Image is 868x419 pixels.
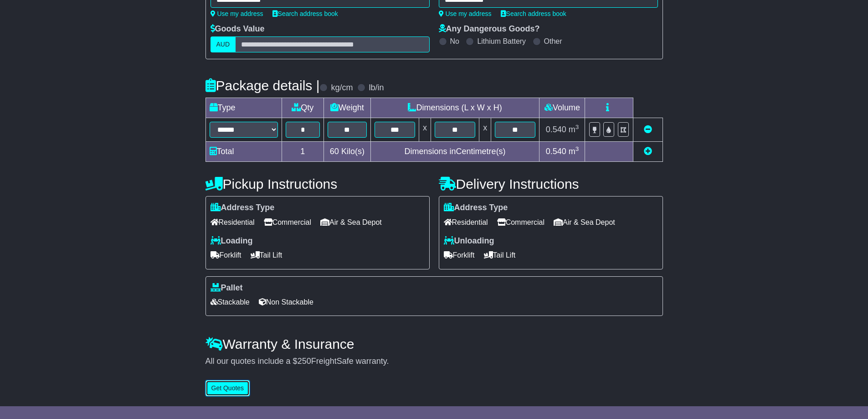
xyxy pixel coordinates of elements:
[369,83,384,93] label: lb/in
[575,145,579,152] sup: 3
[324,98,371,118] td: Weight
[546,147,566,156] span: 0.540
[205,98,282,118] td: Type
[211,215,255,229] span: Residential
[211,283,243,293] label: Pallet
[439,176,663,191] h4: Delivery Instructions
[419,118,431,142] td: x
[259,295,313,309] span: Non Stackable
[370,142,539,162] td: Dimensions in Centimetre(s)
[439,24,540,34] label: Any Dangerous Goods?
[539,98,585,118] td: Volume
[211,10,263,17] a: Use my address
[569,125,579,134] span: m
[575,124,579,130] sup: 3
[205,357,663,367] div: All our quotes include a $ FreightSafe warranty.
[251,248,282,262] span: Tail Lift
[211,248,241,262] span: Forklift
[211,203,275,213] label: Address Type
[330,147,339,156] span: 60
[320,215,382,229] span: Air & Sea Depot
[370,98,539,118] td: Dimensions (L x W x H)
[324,142,371,162] td: Kilo(s)
[444,203,508,213] label: Address Type
[644,125,652,134] a: Remove this item
[211,36,236,52] label: AUD
[484,248,516,262] span: Tail Lift
[205,176,430,191] h4: Pickup Instructions
[444,248,475,262] span: Forklift
[298,357,311,366] span: 250
[477,37,526,46] label: Lithium Battery
[272,10,338,17] a: Search address book
[569,147,579,156] span: m
[331,83,353,93] label: kg/cm
[282,98,324,118] td: Qty
[444,215,488,229] span: Residential
[205,380,250,396] button: Get Quotes
[211,295,250,309] span: Stackable
[554,215,615,229] span: Air & Sea Depot
[211,24,265,34] label: Goods Value
[544,37,562,46] label: Other
[211,236,253,246] label: Loading
[644,147,652,156] a: Add new item
[205,142,282,162] td: Total
[205,336,663,352] h4: Warranty & Insurance
[497,215,544,229] span: Commercial
[205,78,320,93] h4: Package details |
[501,10,566,17] a: Search address book
[450,37,459,46] label: No
[264,215,311,229] span: Commercial
[546,125,566,134] span: 0.540
[282,142,324,162] td: 1
[479,118,491,142] td: x
[444,236,494,246] label: Unloading
[439,10,492,17] a: Use my address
